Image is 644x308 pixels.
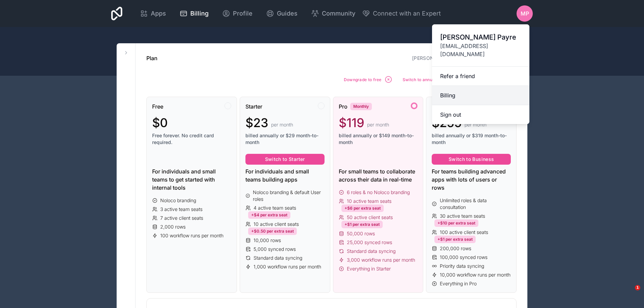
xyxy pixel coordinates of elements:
span: 1,000 workflow runs per month [254,263,321,270]
span: Free [152,102,163,111]
div: +$1 per extra seat [434,236,476,243]
button: Switch to annual plan [400,73,459,86]
div: +$1 per extra seat [341,221,383,228]
iframe: Intercom live chat [621,285,637,301]
a: [PERSON_NAME]-payre-workspace [412,55,496,61]
span: Standard data syncing [254,255,302,261]
span: $23 [245,116,268,129]
a: Apps [135,6,171,21]
span: Downgrade to free [344,77,382,82]
span: per month [271,121,293,128]
span: Unlimited roles & data consultation [440,197,511,211]
div: +$4 per extra seat [248,211,290,219]
span: Noloco branding & default User roles [253,189,324,203]
span: 3,000 workflow runs per month [347,257,415,263]
span: 3 active team seats [160,206,202,213]
span: 10 active team seats [347,198,391,205]
span: per month [464,121,486,128]
div: For individuals and small teams to get started with internal tools [152,167,231,192]
button: Switch to Business [432,154,511,165]
span: Guides [277,9,297,18]
button: Connect with an Expert [362,9,441,18]
a: Billing [174,6,214,21]
span: Connect with an Expert [373,9,441,18]
span: 100 active client seats [440,229,488,236]
div: For individuals and small teams building apps [245,167,325,184]
span: Apps [151,9,166,18]
span: billed annually or $319 month-to-month [432,132,511,146]
span: $0 [152,116,168,129]
span: 7 active client seats [160,215,203,221]
span: 100 workflow runs per month [160,232,223,239]
span: billed annually or $149 month-to-month [339,132,418,146]
div: +$0.50 per extra seat [248,228,297,235]
h1: Plan [146,54,158,62]
span: Pro [339,102,348,111]
div: +$10 per extra seat [434,219,478,227]
span: Switch to annual plan [403,77,446,82]
a: Guides [261,6,303,21]
div: +$6 per extra seat [341,205,384,212]
span: 5,000 synced rows [254,246,296,253]
span: Priority data syncing [440,263,484,269]
span: [PERSON_NAME] Payre [440,32,521,42]
span: 10,000 workflow runs per month [440,271,510,278]
span: Billing [190,9,209,18]
div: For teams building advanced apps with lots of users or rows [432,167,511,192]
button: Downgrade to free [341,73,395,86]
button: Switch to Starter [245,154,325,165]
a: Profile [217,6,258,21]
a: Billing [432,86,529,105]
span: 6 roles & no Noloco branding [347,189,410,196]
span: 1 [635,285,640,290]
span: per month [367,121,389,128]
span: billed annually or $29 month-to-month [245,132,325,146]
span: 2,000 rows [160,223,186,230]
a: Refer a friend [432,67,529,86]
div: Monthly [350,103,372,110]
a: Community [306,6,361,21]
span: Starter [245,102,262,111]
span: 50,000 rows [347,230,375,237]
span: 10,000 rows [254,237,281,244]
span: $255 [432,116,462,129]
span: Free forever. No credit card required. [152,132,231,146]
span: 10 active client seats [254,221,299,228]
span: MP [521,9,529,18]
span: 25,000 synced rows [347,239,392,246]
span: Noloco branding [160,197,196,204]
span: [EMAIL_ADDRESS][DOMAIN_NAME] [440,42,521,58]
span: 50 active client seats [347,214,393,221]
span: 30 active team seats [440,213,485,219]
div: For small teams to collaborate across their data in real-time [339,167,418,184]
span: $119 [339,116,364,129]
span: 100,000 synced rows [440,254,487,261]
span: Standard data syncing [347,248,396,255]
button: Sign out [432,105,529,124]
span: 200,000 rows [440,245,471,252]
span: Everything in Pro [440,280,477,287]
span: Profile [233,9,253,18]
span: Community [322,9,355,18]
span: Everything in Starter [347,265,391,272]
span: 4 active team seats [254,205,296,211]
